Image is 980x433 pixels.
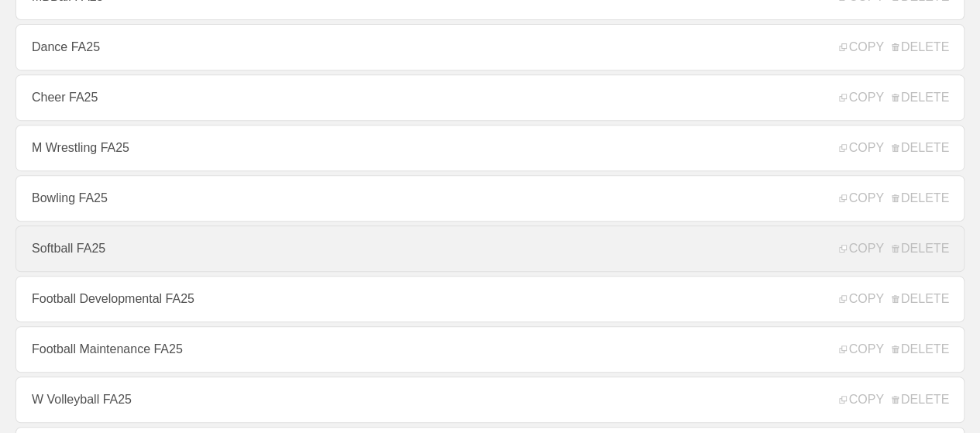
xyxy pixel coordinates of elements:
[15,125,965,171] a: M Wrestling FA25
[15,276,965,322] a: Football Developmental FA25
[15,24,965,70] a: Dance FA25
[892,191,949,205] span: DELETE
[892,141,949,155] span: DELETE
[839,141,883,155] span: COPY
[839,393,883,407] span: COPY
[892,292,949,306] span: DELETE
[839,342,883,356] span: COPY
[892,91,949,105] span: DELETE
[15,376,965,423] a: W Volleyball FA25
[892,342,949,356] span: DELETE
[15,175,965,222] a: Bowling FA25
[892,393,949,407] span: DELETE
[892,242,949,256] span: DELETE
[892,40,949,54] span: DELETE
[839,91,883,105] span: COPY
[839,292,883,306] span: COPY
[839,191,883,205] span: COPY
[839,242,883,256] span: COPY
[15,74,965,121] a: Cheer FA25
[903,359,980,433] iframe: Chat Widget
[15,225,965,272] a: Softball FA25
[15,326,965,373] a: Football Maintenance FA25
[839,40,883,54] span: COPY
